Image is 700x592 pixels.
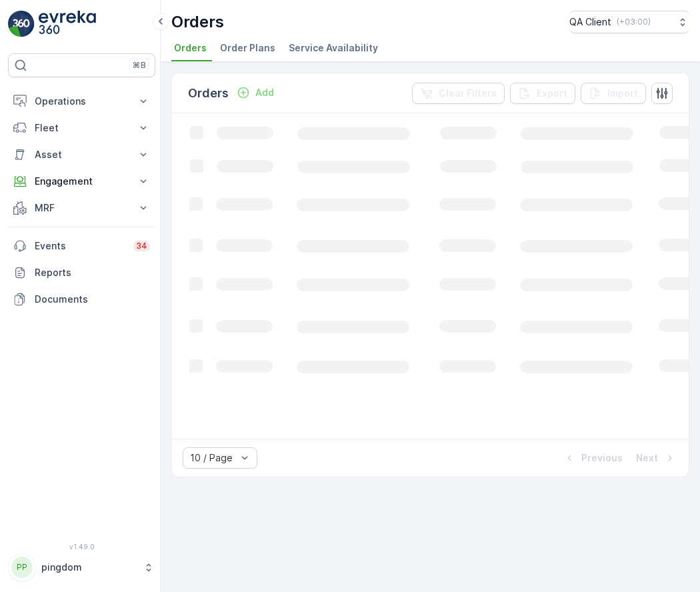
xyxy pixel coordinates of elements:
[569,11,689,33] button: QA Client(+03:00)
[35,95,129,108] p: Operations
[35,201,129,215] p: MRF
[174,41,207,55] span: Orders
[537,87,567,100] p: Export
[8,168,155,195] button: Engagement
[255,86,274,99] p: Add
[35,148,129,161] p: Asset
[581,83,646,104] button: Import
[289,41,378,55] span: Service Availability
[8,141,155,168] button: Asset
[11,557,33,578] div: PP
[8,195,155,221] button: MRF
[8,259,155,286] a: Reports
[35,239,125,253] p: Events
[171,11,224,33] p: Orders
[35,293,150,306] p: Documents
[133,60,146,71] p: ⌘B
[581,451,623,465] p: Previous
[39,11,96,37] img: logo_light-DOdMpM7g.png
[412,83,505,104] button: Clear Filters
[607,87,638,100] p: Import
[8,115,155,141] button: Fleet
[35,121,129,135] p: Fleet
[439,87,497,100] p: Clear Filters
[8,553,155,581] button: PPpingdom
[35,175,129,188] p: Engagement
[569,15,611,29] p: QA Client
[8,88,155,115] button: Operations
[561,450,624,466] button: Previous
[220,41,275,55] span: Order Plans
[617,17,651,27] p: ( +03:00 )
[8,11,35,37] img: logo
[510,83,575,104] button: Export
[188,84,229,103] p: Orders
[636,451,658,465] p: Next
[35,266,150,279] p: Reports
[8,233,155,259] a: Events34
[41,561,137,574] p: pingdom
[231,85,279,101] button: Add
[136,241,147,251] p: 34
[8,286,155,313] a: Documents
[635,450,678,466] button: Next
[8,543,155,551] span: v 1.49.0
